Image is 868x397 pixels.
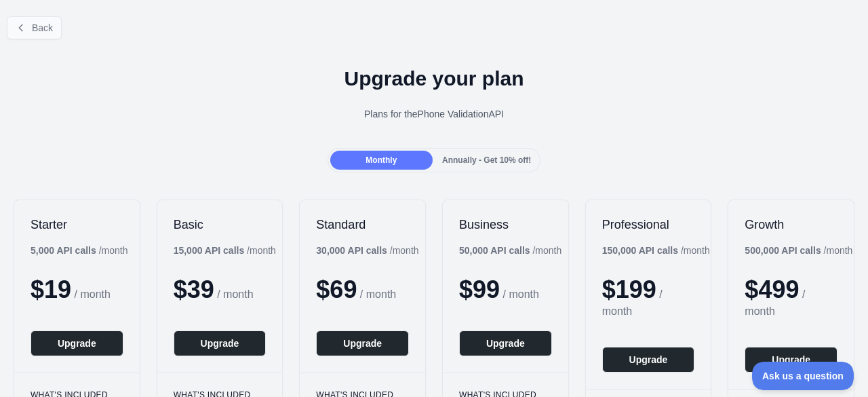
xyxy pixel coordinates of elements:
b: 30,000 API calls [316,245,387,256]
h2: Business [459,216,552,233]
iframe: Toggle Customer Support [752,362,854,390]
div: / month [745,244,852,257]
b: 150,000 API calls [602,245,678,256]
div: / month [459,244,561,257]
div: / month [602,244,710,257]
b: 50,000 API calls [459,245,530,256]
b: 500,000 API calls [745,245,821,256]
span: $ 499 [745,276,799,303]
h2: Standard [316,216,409,233]
span: $ 199 [602,276,656,303]
div: / month [316,244,418,257]
h2: Professional [602,216,695,233]
h2: Growth [745,216,837,233]
span: $ 69 [316,276,357,303]
span: $ 99 [459,276,500,303]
